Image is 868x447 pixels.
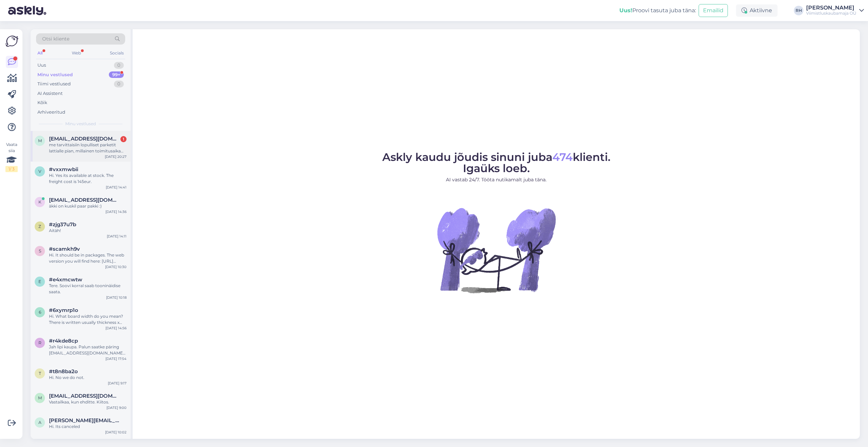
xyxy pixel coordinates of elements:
[806,11,856,16] div: Viimistluskaubamaja OÜ
[105,326,127,331] div: [DATE] 14:56
[108,381,127,386] div: [DATE] 9:17
[49,307,78,313] span: #6xymrp1o
[114,81,124,87] div: 0
[42,35,69,43] span: Otsi kliente
[39,248,41,253] span: s
[49,142,127,154] div: me tarvittaisiin lopulliset parketit lattialle pian, millainen toimitusaika teillä on? Ajattelimm...
[49,424,127,430] div: Hi. Its canceled
[49,246,80,252] span: #scamkh9v
[38,224,41,229] span: z
[49,283,127,295] div: Tere. Soovi korral saab tooninäidise saata.
[49,368,78,375] span: #t8n8ba2o
[108,49,125,57] div: Socials
[49,203,127,209] div: äkki on kuskil paar pakki :)
[38,395,42,400] span: m
[552,150,573,164] span: 474
[49,417,120,424] span: alex.ginman@hotmail.com
[70,49,82,57] div: Web
[49,228,127,234] div: Aitäh!
[5,166,18,172] div: 1 / 3
[49,399,127,405] div: Vastailkaa, kun ehditte. Kiitos.
[794,6,803,15] div: RH
[49,166,78,172] span: #vxxmwbii
[37,109,65,116] div: Arhiveeritud
[49,221,76,228] span: #zjg37u7b
[619,7,632,14] b: Uus!
[736,4,778,17] div: Aktiivne
[120,136,127,142] div: 1
[38,138,42,143] span: m
[114,62,124,69] div: 0
[49,338,78,344] span: #r4kde8cp
[36,49,44,57] div: All
[39,371,41,376] span: t
[382,176,611,183] p: AI vastab 24/7. Tööta nutikamalt juba täna.
[109,71,124,78] div: 99+
[107,234,127,239] div: [DATE] 14:11
[806,5,856,11] div: [PERSON_NAME]
[105,430,127,435] div: [DATE] 10:02
[806,5,864,16] a: [PERSON_NAME]Viimistluskaubamaja OÜ
[619,6,696,15] div: Proovi tasuta juba täna:
[5,142,18,172] div: Vaata siia
[37,71,73,78] div: Minu vestlused
[435,189,557,311] img: No Chat active
[37,62,46,69] div: Uus
[105,264,127,269] div: [DATE] 10:30
[699,4,728,17] button: Emailid
[106,185,127,190] div: [DATE] 14:41
[106,405,127,410] div: [DATE] 9:00
[38,199,41,204] span: k
[49,172,127,185] div: Hi. Yes its available at stock. The freight cost is 145eur.
[49,252,127,264] div: Hi. It should be in packages. The web version you will find here: [URL][DOMAIN_NAME]
[39,310,41,315] span: 6
[49,393,120,399] span: matuse1000@gmail.com
[105,356,127,361] div: [DATE] 17:54
[106,295,127,300] div: [DATE] 10:18
[105,154,127,159] div: [DATE] 20:27
[49,313,127,326] div: Hi. What board width do you mean? There is written usually thickness x width x length in mm under...
[38,279,41,284] span: e
[49,277,82,283] span: #e4xmcwtw
[38,169,41,174] span: v
[382,150,611,175] span: Askly kaudu jõudis sinuni juba klienti. Igaüks loeb.
[37,81,71,87] div: Tiimi vestlused
[38,420,41,425] span: a
[105,209,127,214] div: [DATE] 14:36
[49,375,127,381] div: Hi. No we do not.
[49,344,127,356] div: Jah lipi kaupa. Palun saatke päring [EMAIL_ADDRESS][DOMAIN_NAME] koos koguse infoga ja võimaliku ...
[65,121,96,127] span: Minu vestlused
[49,136,120,142] span: mmansoniemi@gmail.com
[49,197,120,203] span: kristel.kruustuk@gmail.com
[38,340,41,345] span: r
[37,90,63,97] div: AI Assistent
[37,99,47,106] div: Kõik
[5,35,18,48] img: Askly Logo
